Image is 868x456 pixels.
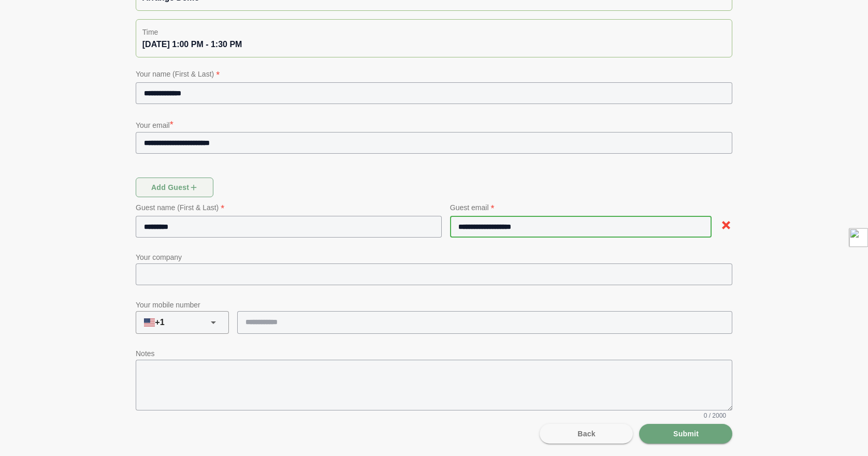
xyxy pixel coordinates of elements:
[540,424,633,444] button: Back
[704,411,726,420] span: 0 / 2000
[136,201,442,216] p: Guest name (First & Last)
[577,424,596,444] span: Back
[136,178,213,197] button: Add guest
[142,38,726,51] div: [DATE] 1:00 PM - 1:30 PM
[136,299,732,311] p: Your mobile number
[142,26,726,38] p: Time
[849,228,868,247] img: toggle-logo.svg
[151,178,199,197] span: Add guest
[136,251,732,263] p: Your company
[136,68,732,82] p: Your name (First & Last)
[136,117,732,132] p: Your email
[639,424,732,444] button: Submit
[673,424,699,444] span: Submit
[450,201,712,216] p: Guest email
[136,347,732,360] p: Notes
